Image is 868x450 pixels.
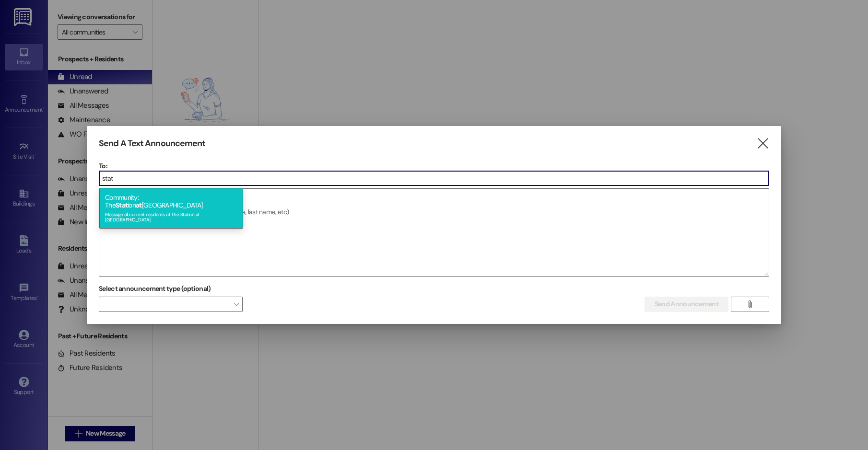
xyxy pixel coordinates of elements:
[99,138,205,149] h3: Send A Text Announcement
[99,188,243,228] div: Community: The ion [GEOGRAPHIC_DATA]
[99,161,769,171] p: To:
[105,209,237,223] div: Message all current residents of The Station at [GEOGRAPHIC_DATA]
[655,299,718,309] span: Send Announcement
[756,138,769,149] i: 
[136,201,142,209] span: at
[116,201,128,209] span: Stat
[99,281,211,296] label: Select announcement type (optional)
[99,171,769,185] input: Type to select the units, buildings, or communities you want to message. (e.g. 'Unit 1A', 'Buildi...
[746,300,753,308] i: 
[645,297,728,312] button: Send Announcement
